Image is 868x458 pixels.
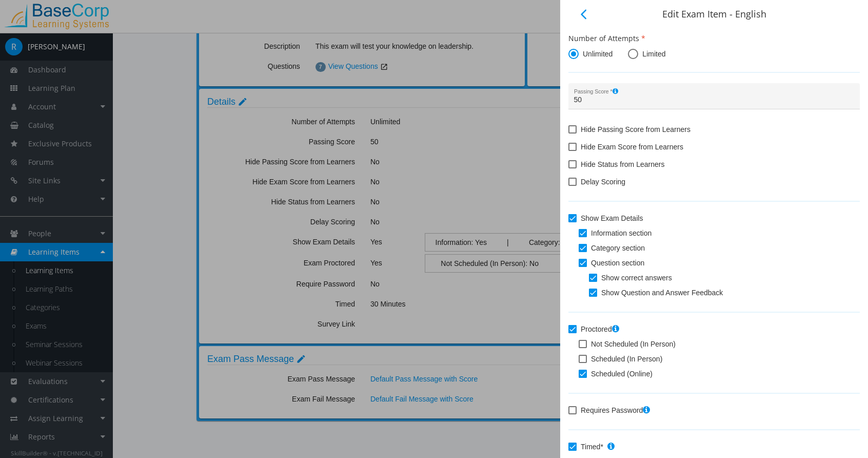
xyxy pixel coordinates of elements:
[601,272,672,284] span: Show correct answers
[591,338,676,350] span: Not Scheduled (In Person)
[581,176,625,188] span: Delay Scoring
[581,212,643,224] span: Show Exam Details
[581,141,683,153] span: Hide Exam Score from Learners
[581,123,691,136] span: Hide Passing Score from Learners
[581,404,650,416] span: Requires Password
[591,227,652,239] span: Information section
[578,8,590,21] mat-icon: arrow_back_ios
[581,441,615,453] span: Timed
[591,353,662,365] span: Scheduled (In Person)
[581,158,664,170] span: Hide Status from Learners
[601,287,723,299] span: Show Question and Answer Feedback
[579,49,613,59] span: Unlimited
[574,88,618,94] mat-label: Passing Score *
[568,9,860,20] h2: Edit Exam Item - English
[638,49,665,59] span: Limited
[581,323,619,335] span: Proctored
[591,257,644,269] span: Question section
[568,30,645,44] label: Number of Attempts
[591,368,653,380] span: Scheduled (Online)
[591,242,645,254] span: Category section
